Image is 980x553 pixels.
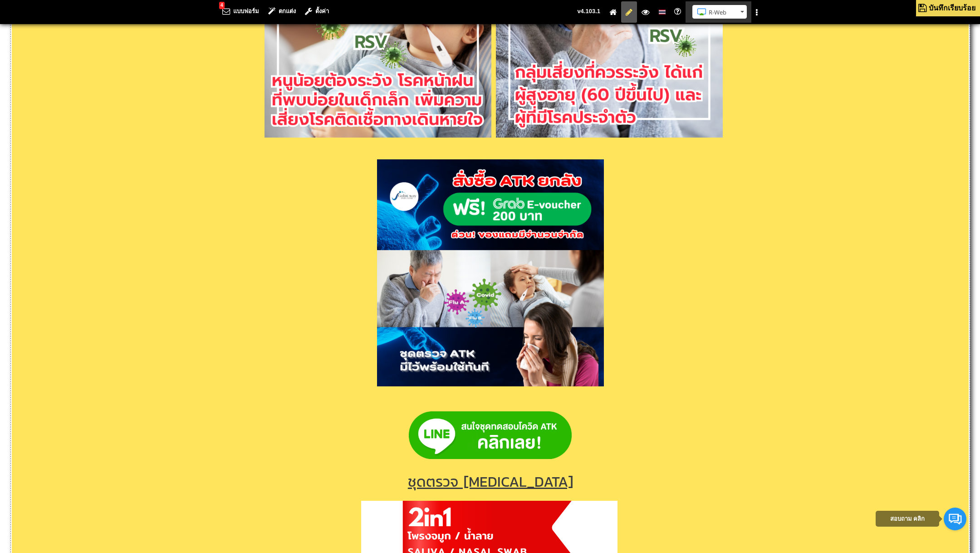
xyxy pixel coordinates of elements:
[219,2,225,9] div: 4
[268,8,296,15] a: ตกแต่ง
[621,1,637,23] li: มุมมองแก้ไข
[305,8,329,15] a: ตั้งค่า
[709,8,726,16] span: R-Web
[637,1,654,23] li: มุมมองผู้ชม
[890,515,925,522] span: สอบถาม คลิก
[692,5,747,19] button: R-Web
[408,471,573,493] span: ชุดตรวจ [MEDICAL_DATA]
[222,8,259,15] a: แบบฟอร์ม
[697,9,706,15] img: R-Web-enabled.png
[609,9,617,15] a: ไปยังหน้าแรก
